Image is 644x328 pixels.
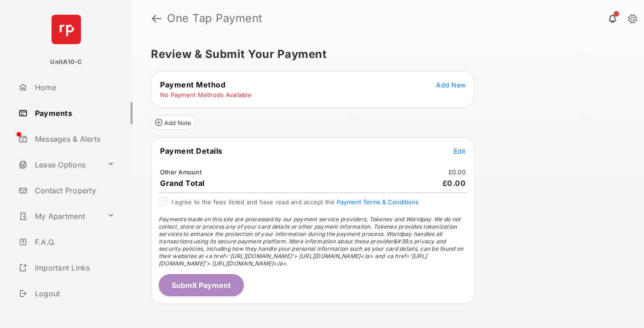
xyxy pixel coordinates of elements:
[15,257,118,279] a: Important Links
[15,154,103,176] a: Lease Options
[160,168,202,176] td: Other Amount
[436,81,466,89] span: Add New
[167,13,263,24] strong: One Tap Payment
[15,102,132,124] a: Payments
[151,49,618,60] h5: Review & Submit Your Payment
[448,168,466,176] td: £0.00
[160,178,205,188] span: Grand Total
[15,76,132,98] a: Home
[15,128,132,150] a: Messages & Alerts
[159,216,463,267] span: Payments made on this site are processed by our payment service providers, Tokenex and Worldpay. ...
[15,179,132,201] a: Contact Property
[160,91,252,99] td: No Payment Methods Available
[337,198,419,206] button: I agree to the fees listed and have read and accept the
[454,147,466,155] span: Edit
[15,231,132,253] a: F.A.Q.
[443,178,466,188] span: £0.00
[160,80,225,89] span: Payment Method
[454,146,466,155] button: Edit
[52,15,81,44] img: svg+xml;base64,PHN2ZyB4bWxucz0iaHR0cDovL3d3dy53My5vcmcvMjAwMC9zdmciIHdpZHRoPSI2NCIgaGVpZ2h0PSI2NC...
[172,198,419,206] span: I agree to the fees listed and have read and accept the
[151,115,195,130] button: Add Note
[15,282,132,305] a: Logout
[159,274,244,296] button: Submit Payment
[160,146,223,155] span: Payment Details
[50,58,82,67] p: UnitA10-C
[15,205,103,227] a: My Apartment
[436,80,466,89] button: Add New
